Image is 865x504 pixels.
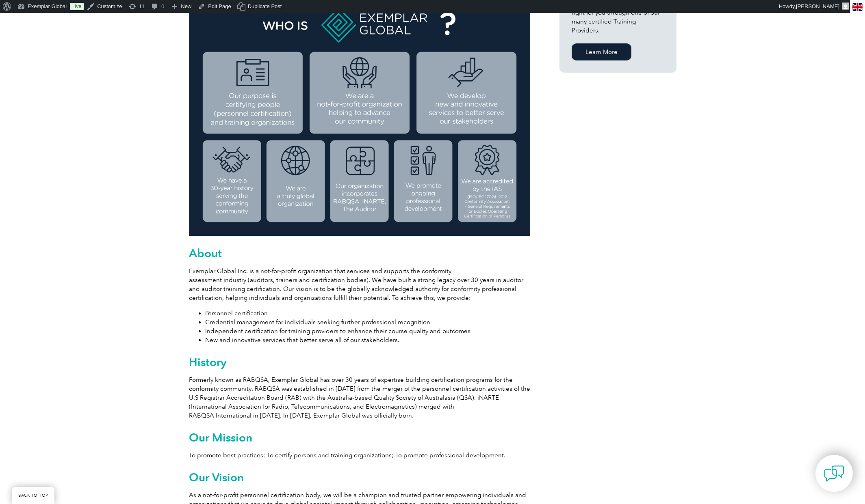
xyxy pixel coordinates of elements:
b: Our Vision [189,470,244,484]
h2: Our Mission [189,431,530,444]
li: Independent certification for training providers to enhance their course quality and outcomes [205,327,530,336]
img: en [852,3,863,11]
a: Learn More [572,43,631,60]
span: [PERSON_NAME] [796,3,839,9]
img: contact-chat.png [824,463,844,484]
h2: About [189,247,530,260]
a: BACK TO TOP [12,487,54,504]
h2: History [189,355,530,368]
li: New and innovative services that better serve all of our stakeholders. [205,336,530,345]
p: Exemplar Global Inc. is a not-for-profit organization that services and supports the conformity a... [189,267,530,302]
li: Credential management for individuals seeking further professional recognition [205,318,530,327]
li: Personnel certification [205,309,530,318]
a: Live [70,3,84,10]
p: Formerly known as RABQSA, Exemplar Global has over 30 years of expertise building certification p... [189,375,530,420]
p: To promote best practices; To certify persons and training organizations; To promote professional... [189,451,530,460]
